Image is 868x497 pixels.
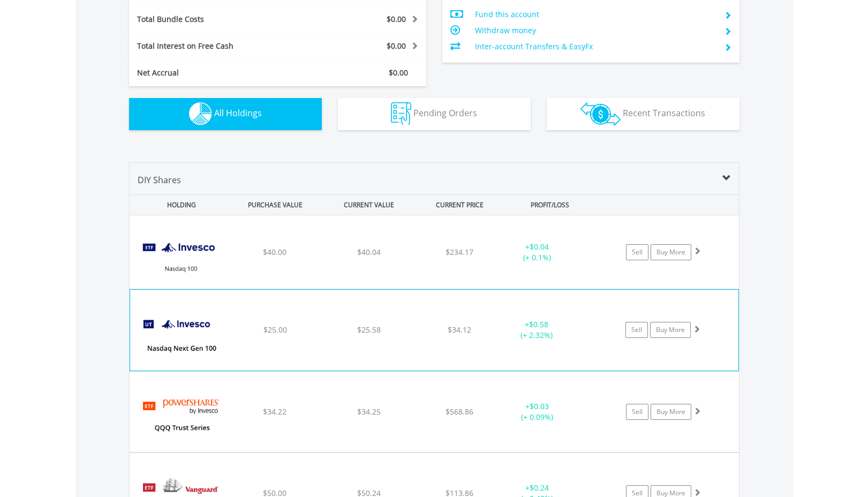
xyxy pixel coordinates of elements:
[389,67,408,78] span: $0.00
[446,247,473,257] span: $234.17
[417,195,502,215] div: CURRENT PRICE
[580,102,621,126] img: transactions-zar-wht.png
[135,385,227,449] img: EQU.US.QQQ.png
[475,22,715,39] td: Withdraw money
[338,98,531,130] button: Pending Orders
[263,406,286,417] span: $34.22
[448,325,471,335] span: $34.12
[129,14,303,25] div: Total Bundle Costs
[357,247,381,257] span: $40.04
[651,404,691,420] a: Buy More
[650,322,691,338] a: Buy More
[387,41,406,51] span: $0.00
[138,174,181,186] span: DIY Shares
[230,195,321,215] div: PURCHASE VALUE
[651,244,691,260] a: Buy More
[263,247,286,257] span: $40.00
[497,401,578,423] div: + (+ 0.09%)
[357,406,381,417] span: $34.25
[413,107,477,119] span: Pending Orders
[623,107,705,119] span: Recent Transactions
[135,229,227,286] img: EQU.US.QQQM.png
[189,102,212,125] img: holdings-wht.png
[135,303,228,367] img: EQU.US.QQQJ.png
[530,401,549,411] span: $0.03
[504,195,596,215] div: PROFIT/LOSS
[130,195,228,215] div: HOLDING
[626,404,648,420] a: Sell
[529,319,548,329] span: $0.58
[323,195,415,215] div: CURRENT VALUE
[129,67,303,78] div: Net Accrual
[129,41,303,51] div: Total Interest on Free Cash
[497,242,578,263] div: + (+ 0.1%)
[547,98,739,130] button: Recent Transactions
[496,319,577,341] div: + (+ 2.32%)
[214,107,262,119] span: All Holdings
[530,242,549,252] span: $0.04
[475,39,715,55] td: Inter-account Transfers & EasyFx
[626,244,648,260] a: Sell
[625,322,648,338] a: Sell
[475,6,715,22] td: Fund this account
[391,102,411,125] img: pending_instructions-wht.png
[446,406,473,417] span: $568.86
[530,483,549,493] span: $0.24
[387,14,406,24] span: $0.00
[357,325,381,335] span: $25.58
[129,98,322,130] button: All Holdings
[263,325,287,335] span: $25.00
